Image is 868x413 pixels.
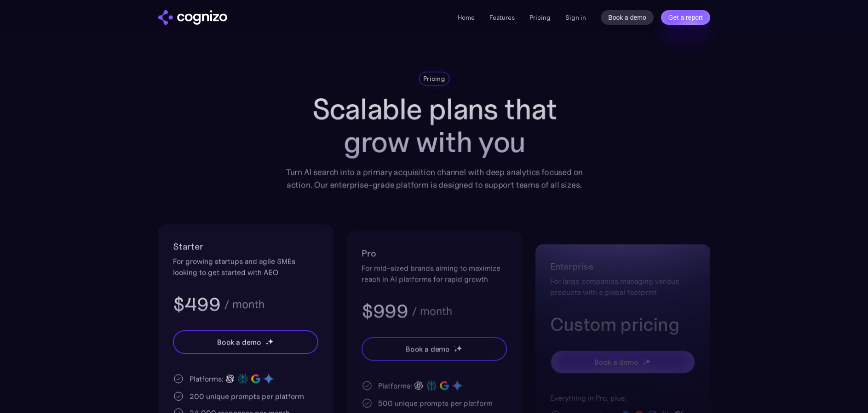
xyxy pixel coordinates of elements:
h2: Enterprise [550,259,696,274]
div: Book a demo [594,356,638,368]
img: star [265,339,266,340]
a: Book a demostarstarstar [362,337,507,361]
div: Everything in Pro, plus: [550,392,696,403]
div: For mid-sized brands aiming to maximize reach in AI platforms for rapid growth [362,262,507,284]
img: star [267,338,273,344]
div: Book a demo [217,337,261,348]
a: Book a demostarstarstar [173,330,318,354]
div: 200 unique prompts per platform [190,391,304,402]
div: Turn AI search into a primary acquisition channel with deep analytics focused on action. Our ente... [279,166,589,192]
img: star [642,359,644,360]
div: / month [224,299,264,310]
img: star [454,349,457,352]
h2: Starter [173,239,318,254]
a: home [158,10,227,25]
h3: $499 [173,293,220,317]
div: Pricing [423,74,445,83]
div: Book a demo [405,343,449,354]
img: cognizo logo [158,10,227,25]
img: star [265,342,268,345]
a: Sign in [565,12,586,23]
a: Pricing [529,13,551,22]
a: Book a demostarstarstar [550,350,696,374]
div: Platforms: [190,373,224,385]
div: 500 unique prompts per platform [378,397,493,408]
h2: Pro [362,246,507,260]
img: star [642,362,645,365]
div: / month [411,306,452,317]
h1: Scalable plans that grow with you [279,93,589,158]
a: Features [489,13,515,22]
h3: Custom pricing [550,312,696,336]
img: star [456,345,462,351]
a: Get a report [661,10,710,25]
img: star [644,358,650,364]
a: Book a demo [601,10,654,25]
div: Platforms: [378,380,412,391]
a: Home [458,13,475,22]
img: star [454,346,455,347]
h3: $999 [362,299,408,323]
div: For large companies managing various products with a global footprint [550,276,696,298]
div: For growing startups and agile SMEs looking to get started with AEO [173,256,318,278]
